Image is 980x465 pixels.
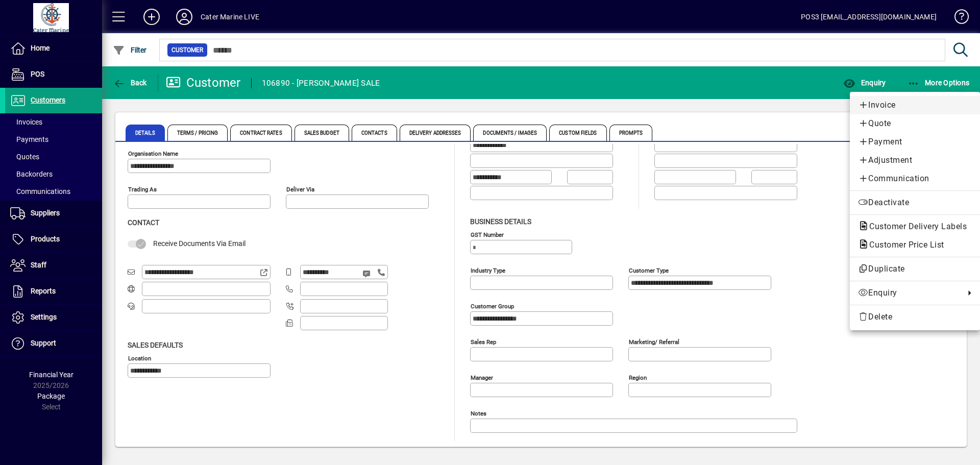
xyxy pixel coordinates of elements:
span: Deactivate [858,197,972,209]
span: Adjustment [858,154,972,166]
span: Customer Price List [858,240,949,250]
span: Duplicate [858,263,972,275]
span: Quote [858,117,972,130]
span: Communication [858,173,972,185]
span: Payment [858,136,972,148]
span: Delete [858,311,972,323]
span: Enquiry [858,287,960,299]
button: Deactivate customer [850,193,980,212]
span: Customer Delivery Labels [858,222,972,231]
span: Invoice [858,99,972,111]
